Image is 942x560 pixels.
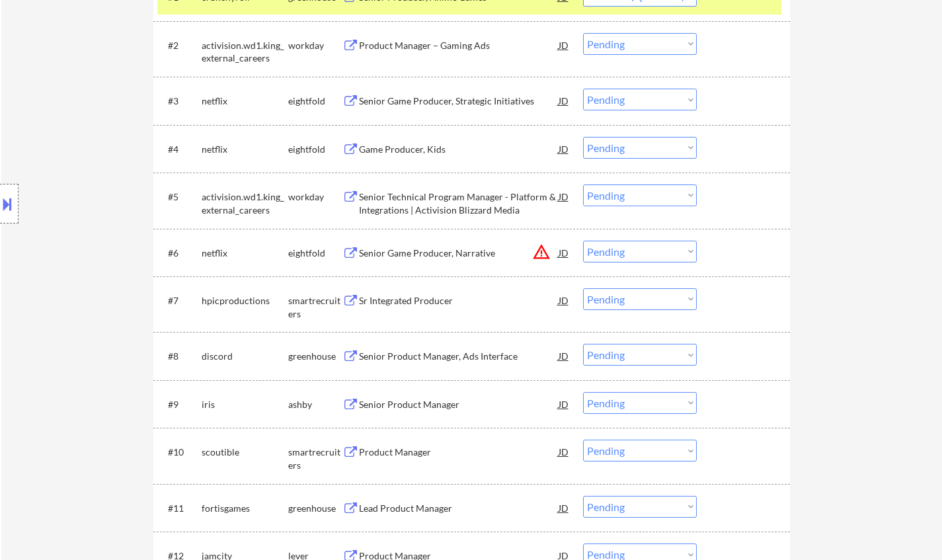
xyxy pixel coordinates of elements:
[532,243,551,261] button: warning_amber
[288,190,342,204] div: workday
[168,446,191,459] div: #10
[288,95,342,108] div: eightfold
[557,137,570,161] div: JD
[557,496,570,520] div: JD
[557,184,570,208] div: JD
[168,502,191,515] div: #11
[359,398,559,411] div: Senior Product Manager
[557,89,570,112] div: JD
[202,39,288,65] div: activision.wd1.king_external_careers
[557,344,570,368] div: JD
[359,294,559,307] div: Sr Integrated Producer
[359,350,559,363] div: Senior Product Manager, Ads Interface
[202,95,288,108] div: netflix
[359,502,559,515] div: Lead Product Manager
[202,398,288,411] div: iris
[168,39,191,52] div: #2
[202,502,288,515] div: fortisgames
[168,350,191,363] div: #8
[359,95,559,108] div: Senior Game Producer, Strategic Initiatives
[288,247,342,260] div: eightfold
[168,398,191,411] div: #9
[359,446,559,459] div: Product Manager
[359,247,559,260] div: Senior Game Producer, Narrative
[557,392,570,416] div: JD
[202,294,288,307] div: hpicproductions
[202,190,288,216] div: activision.wd1.king_external_careers
[288,446,342,471] div: smartrecruiters
[288,294,342,320] div: smartrecruiters
[288,143,342,156] div: eightfold
[557,241,570,264] div: JD
[557,33,570,57] div: JD
[359,190,559,216] div: Senior Technical Program Manager - Platform & Integrations | Activision Blizzard Media
[288,39,342,52] div: workday
[288,502,342,515] div: greenhouse
[202,247,288,260] div: netflix
[557,440,570,463] div: JD
[202,143,288,156] div: netflix
[359,39,559,52] div: Product Manager – Gaming Ads
[288,398,342,411] div: ashby
[202,350,288,363] div: discord
[359,143,559,156] div: Game Producer, Kids
[557,288,570,312] div: JD
[288,350,342,363] div: greenhouse
[202,446,288,459] div: scoutible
